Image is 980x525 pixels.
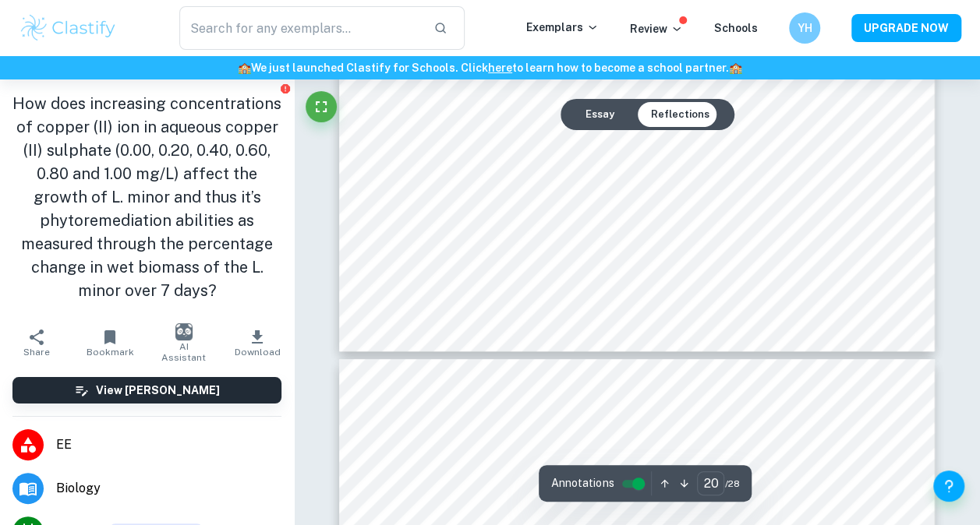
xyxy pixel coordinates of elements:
[306,91,337,122] button: Fullscreen
[157,341,211,363] span: AI Assistant
[573,102,627,127] button: Essay
[19,12,118,44] img: Clastify logo
[56,479,281,498] span: Biology
[724,477,739,491] span: / 28
[234,347,280,358] span: Download
[87,347,134,358] span: Bookmark
[175,323,193,340] img: AI Assistant
[12,377,281,403] button: View [PERSON_NAME]
[179,6,422,50] input: Search for any exemplars...
[630,20,683,37] p: Review
[3,59,977,76] h6: We just launched Clastify for Schools. Click to learn how to become a school partner.
[789,12,820,44] button: YH
[639,102,722,127] button: Reflections
[488,62,512,74] a: here
[714,22,758,34] a: Schools
[56,435,281,454] span: EE
[851,14,961,42] button: UPGRADE NOW
[933,470,964,502] button: Help and Feedback
[238,62,251,74] span: 🏫
[279,83,291,94] button: Report issue
[147,321,221,365] button: AI Assistant
[73,321,147,365] button: Bookmark
[526,19,599,36] p: Exemplars
[96,382,220,399] h6: View [PERSON_NAME]
[551,475,614,492] span: Annotations
[729,62,742,74] span: 🏫
[796,19,814,37] h6: YH
[221,321,294,365] button: Download
[23,347,50,358] span: Share
[12,92,281,302] h1: How does increasing concentrations of copper (II) ion in aqueous copper (II) sulphate (0.00, 0.20...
